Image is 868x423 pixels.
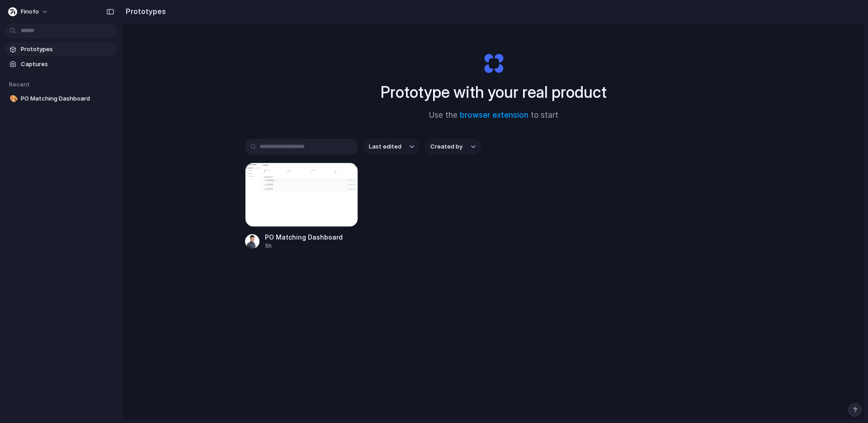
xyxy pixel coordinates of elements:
span: Finofo [21,7,39,16]
h1: Prototype with your real product [381,80,607,104]
button: Finofo [5,5,53,19]
a: Prototypes [5,43,118,56]
span: Prototypes [21,45,114,54]
div: 5h [265,242,343,250]
div: PO Matching Dashboard [265,232,343,242]
span: Last edited [369,142,401,151]
a: 🎨PO Matching Dashboard [5,92,118,106]
button: Created by [425,139,481,154]
a: PO Matching DashboardPO Matching Dashboard5h [245,163,358,250]
button: 🎨 [8,94,17,103]
h2: Prototypes [122,6,166,17]
span: Created by [430,142,462,151]
div: 🎨 [9,94,16,104]
span: Use the to start [429,110,558,121]
span: PO Matching Dashboard [21,94,114,103]
a: browser extension [460,111,528,120]
span: Recent [9,81,30,88]
button: Last edited [363,139,420,154]
span: Captures [21,60,114,69]
a: Captures [5,58,118,71]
